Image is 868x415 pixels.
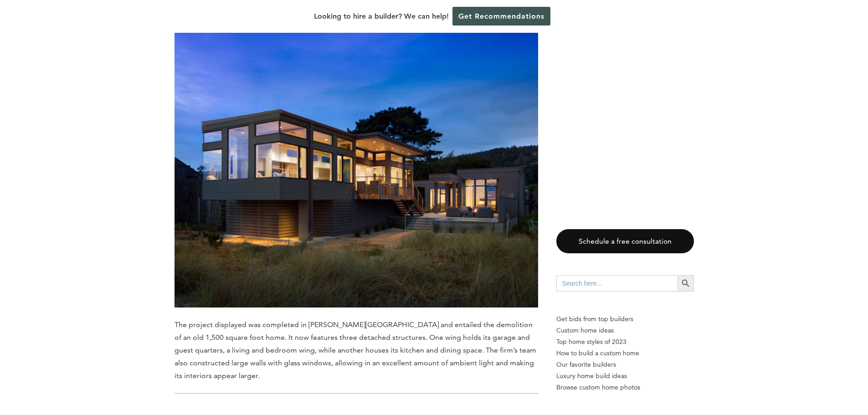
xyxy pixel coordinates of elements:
[556,359,694,370] a: Our favorite builders
[681,278,691,288] svg: Search
[556,370,694,382] a: Luxury home build ideas
[556,348,694,359] a: How to build a custom home
[556,313,694,325] p: Get bids from top builders
[556,229,694,253] a: Schedule a free consultation
[556,325,694,336] a: Custom home ideas
[556,336,694,348] a: Top home styles of 2023
[452,7,550,26] a: Get Recommendations
[556,275,678,292] input: Search here...
[556,382,694,393] a: Browse custom home photos
[175,320,536,380] span: The project displayed was completed in [PERSON_NAME][GEOGRAPHIC_DATA] and entailed the demolition...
